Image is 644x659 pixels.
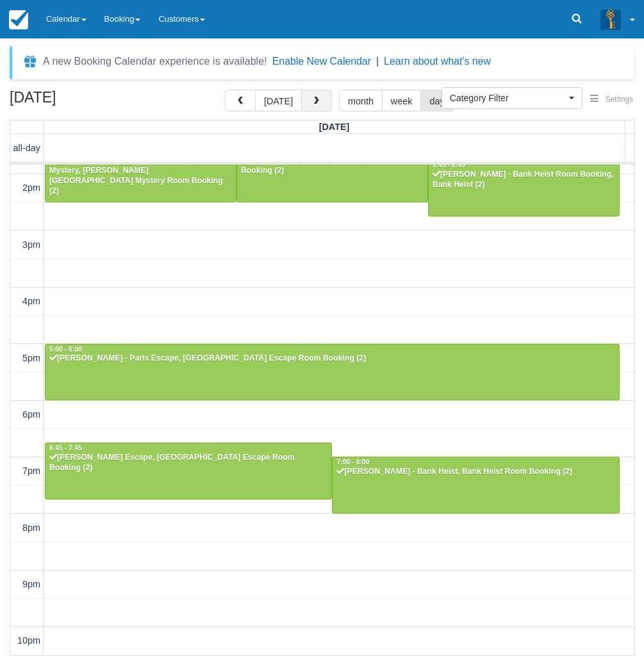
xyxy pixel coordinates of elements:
div: [PERSON_NAME] - Bank Heist Room Booking, Bank Heist (2) [432,170,616,190]
span: Category Filter [450,92,566,104]
button: Settings [582,90,641,109]
span: 6:45 - 7:45 [49,444,82,452]
a: Learn about what's new [384,56,491,67]
span: all-day [13,143,40,153]
button: month [339,90,383,111]
span: 8pm [22,523,40,533]
h2: [DATE] [10,90,172,113]
a: 7:00 - 8:00[PERSON_NAME] - Bank Heist, Bank Heist Room Booking (2) [332,457,619,513]
a: 6:45 - 7:45[PERSON_NAME] Escape, [GEOGRAPHIC_DATA] Escape Room Booking (2) [45,443,332,499]
a: 5:00 - 6:00[PERSON_NAME] - Paris Escape, [GEOGRAPHIC_DATA] Escape Room Booking (2) [45,344,620,400]
div: A new Booking Calendar experience is available! [43,54,267,69]
div: [PERSON_NAME] Escape, [GEOGRAPHIC_DATA] Escape Room Booking (2) [49,453,328,473]
span: 5:00 - 6:00 [49,346,82,353]
img: A3 [600,9,621,29]
a: [PERSON_NAME] - [PERSON_NAME] Street Mystery, [PERSON_NAME][GEOGRAPHIC_DATA] Mystery Room Booking... [45,145,236,202]
a: 1:45 - 2:45[PERSON_NAME] - Bank Heist Room Booking, Bank Heist (2) [428,159,620,216]
span: Settings [606,95,633,104]
div: [PERSON_NAME] - Paris Escape, [GEOGRAPHIC_DATA] Escape Room Booking (2) [49,354,616,364]
img: checkfront-main-nav-mini-logo.png [9,10,28,29]
div: [PERSON_NAME] - Bank Heist, Bank Heist Room Booking (2) [336,467,615,477]
span: | [376,56,379,67]
span: 1:45 - 2:45 [433,161,465,168]
span: 3pm [22,240,40,250]
button: week [382,90,422,111]
span: 2pm [22,183,40,193]
span: 9pm [22,579,40,589]
span: 7:00 - 8:00 [336,459,369,466]
button: Enable New Calendar [272,55,371,68]
span: 10pm [17,635,40,646]
button: [DATE] [255,90,302,111]
a: Gold - Bellamys Booty, Bellamys Booty Room Booking (2) [236,145,428,202]
span: [DATE] [319,122,350,132]
button: Category Filter [442,87,582,109]
span: 6pm [22,409,40,419]
div: [PERSON_NAME] - [PERSON_NAME] Street Mystery, [PERSON_NAME][GEOGRAPHIC_DATA] Mystery Room Booking... [49,156,233,197]
span: 7pm [22,466,40,476]
button: day [420,90,453,111]
span: 4pm [22,296,40,306]
span: 5pm [22,353,40,363]
div: Gold - Bellamys Booty, Bellamys Booty Room Booking (2) [240,156,424,176]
